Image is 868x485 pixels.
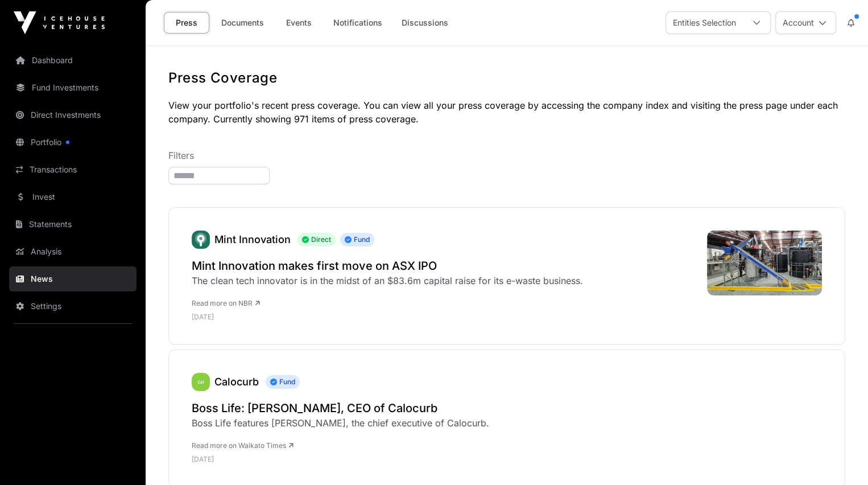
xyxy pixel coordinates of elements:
a: Mint Innovation makes first move on ASX IPO [192,258,583,274]
button: Account [775,11,836,34]
iframe: Chat Widget [811,430,868,485]
a: Read more on NBR [192,299,260,307]
a: Discussions [394,12,456,34]
span: Direct [297,233,336,246]
img: calocurb301.png [192,373,210,391]
p: [DATE] [192,313,583,322]
a: Mint Innovation [214,233,291,245]
img: Icehouse Ventures Logo [14,11,105,34]
a: Portfolio [9,130,137,155]
img: mint-innovation-hammer-mill-.jpeg [707,231,822,295]
a: Invest [9,184,137,209]
img: Mint.svg [192,231,210,249]
div: Boss Life features [PERSON_NAME], the chief executive of Calocurb. [192,416,489,430]
a: Calocurb [192,373,210,391]
a: Analysis [9,239,137,264]
a: Documents [214,12,271,34]
h1: Press Coverage [168,69,845,87]
span: Fund [266,375,300,389]
a: Calocurb [214,376,259,388]
a: Read more on Waikato Times [192,441,294,450]
a: Fund Investments [9,75,137,100]
div: The clean tech innovator is in the midst of an $83.6m capital raise for its e-waste business. [192,274,583,287]
a: News [9,266,137,291]
span: Fund [340,233,374,246]
a: Press [164,12,209,34]
a: Statements [9,212,137,237]
a: Events [276,12,321,34]
a: Transactions [9,157,137,182]
a: Mint Innovation [192,231,210,249]
p: View your portfolio's recent press coverage. You can view all your press coverage by accessing th... [168,98,845,126]
a: Direct Investments [9,102,137,128]
a: Dashboard [9,48,137,73]
div: Entities Selection [666,12,743,34]
a: Boss Life: [PERSON_NAME], CEO of Calocurb [192,400,489,416]
a: Settings [9,294,137,319]
a: Notifications [326,12,390,34]
p: [DATE] [192,455,489,464]
p: Filters [168,149,845,162]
